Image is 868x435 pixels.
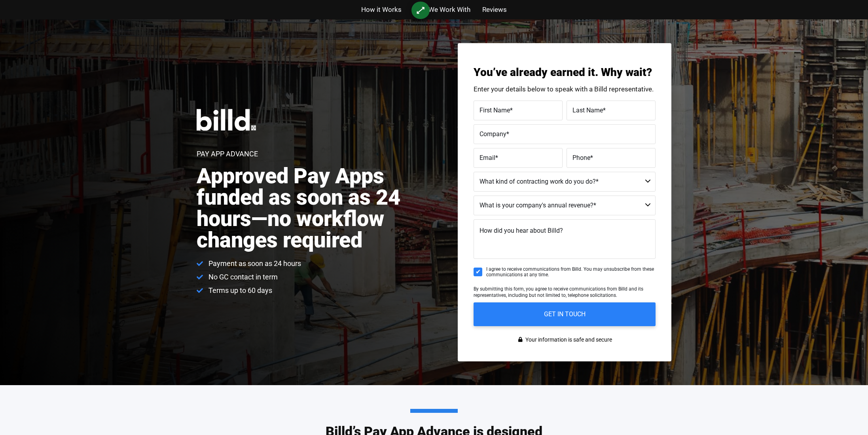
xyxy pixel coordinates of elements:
h1: Pay App Advance [197,150,258,158]
p: Enter your details below to speak with a Billd representative. [474,86,656,93]
span: I agree to receive communications from Billd. You may unsubscribe from these communications at an... [486,266,656,278]
span: Company [479,130,506,137]
input: GET IN TOUCH [474,302,656,326]
span: First Name [479,106,510,114]
span: Last Name [572,106,603,114]
span: Email [479,154,495,161]
span: Your information is safe and secure [523,334,612,346]
a: How it Works [361,4,402,15]
span: Payment as soon as 24 hours [207,259,301,268]
span: Terms up to 60 days [207,286,272,295]
h2: Approved Pay Apps funded as soon as 24 hours—no workflow changes required [197,165,443,251]
input: I agree to receive communications from Billd. You may unsubscribe from these communications at an... [474,268,482,276]
a: Who We Work With [413,4,470,15]
span: How did you hear about Billd? [479,227,563,234]
h3: You’ve already earned it. Why wait? [474,67,656,78]
span: No GC contact in term [207,272,278,282]
span: Phone [572,154,590,161]
a: Reviews [482,4,507,15]
span: By submitting this form, you agree to receive communications from Billd and its representatives, ... [474,286,643,298]
div: ⟷ [413,3,428,18]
